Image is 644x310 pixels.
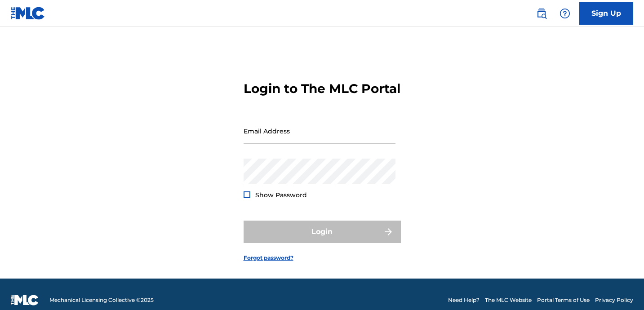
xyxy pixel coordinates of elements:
[11,7,45,20] img: MLC Logo
[448,296,480,304] a: Need Help?
[579,2,633,25] a: Sign Up
[485,296,532,304] a: The MLC Website
[49,296,154,304] span: Mechanical Licensing Collective © 2025
[244,81,400,97] h3: Login to The MLC Portal
[595,296,633,304] a: Privacy Policy
[536,8,547,19] img: search
[244,254,293,262] a: Forgot password?
[11,295,39,306] img: logo
[560,8,570,19] img: help
[533,4,551,22] a: Public Search
[255,191,307,199] span: Show Password
[537,296,590,304] a: Portal Terms of Use
[556,4,574,22] div: Help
